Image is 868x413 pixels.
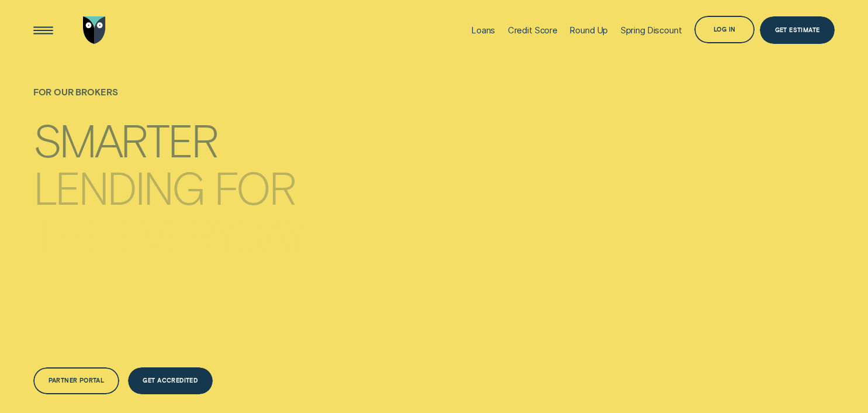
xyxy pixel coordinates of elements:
[214,166,295,208] div: for
[570,25,608,36] div: Round Up
[117,214,306,256] div: everyday
[30,16,57,43] button: Open Menu
[128,367,213,394] a: Get Accredited
[33,119,217,161] div: Smarter
[472,25,495,36] div: Loans
[33,166,204,208] div: lending
[508,25,558,36] div: Credit Score
[83,16,106,43] img: Wisr
[33,214,108,256] div: the
[694,16,755,43] button: Log in
[33,87,306,115] h1: For Our Brokers
[760,16,835,43] a: Get Estimate
[33,109,306,278] h4: Smarter lending for the everyday Aussie
[621,25,682,36] div: Spring Discount
[33,367,119,394] a: Partner Portal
